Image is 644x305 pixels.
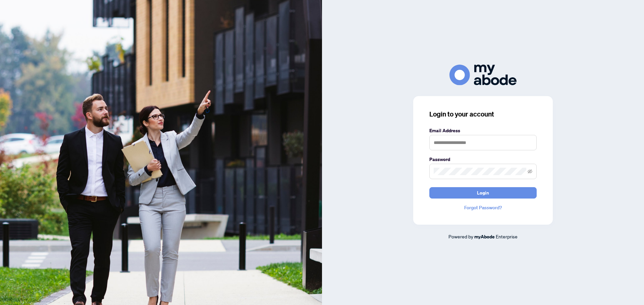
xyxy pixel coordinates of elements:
[496,233,518,239] span: Enterprise
[429,204,537,211] a: Forgot Password?
[477,187,489,198] span: Login
[449,65,517,85] img: ma-logo
[429,127,537,134] label: Email Address
[429,187,537,199] button: Login
[429,109,537,119] h3: Login to your account
[474,233,495,240] a: myAbode
[448,233,473,239] span: Powered by
[429,156,537,163] label: Password
[528,169,532,174] span: eye-invisible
